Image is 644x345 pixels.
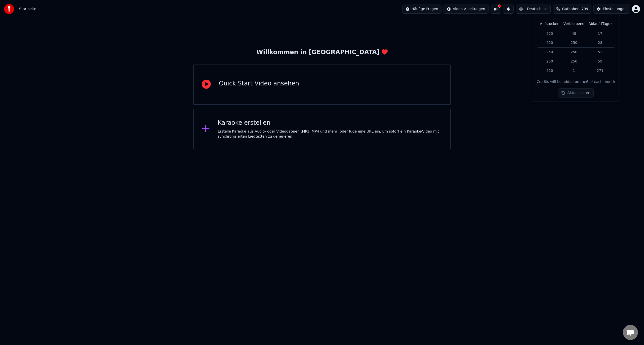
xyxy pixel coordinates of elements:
td: 48 [561,29,586,38]
div: Credits will be added on the 6 of each month [537,79,615,84]
td: 17 [586,29,614,38]
button: Häufige Fragen [402,5,442,14]
div: Einstellungen [603,7,627,12]
button: Aktualisieren [558,88,593,98]
td: 250 [538,38,561,48]
td: 250 [561,57,586,66]
td: 250 [538,29,561,38]
td: 52 [586,48,614,57]
td: 59 [586,57,614,66]
td: 1 [561,66,586,75]
span: 799 [581,7,588,12]
td: 271 [586,66,614,75]
th: Ablauf (Tage) [586,19,614,29]
td: 28 [586,38,614,48]
div: Karaoke erstellen [218,119,442,127]
button: Video-Anleitungen [444,5,489,14]
span: Startseite [19,7,36,12]
img: youka [4,4,14,14]
div: Erstelle Karaoke aus Audio- oder Videodateien (MP3, MP4 und mehr) oder füge eine URL ein, um sofo... [218,129,442,139]
div: Willkommen in [GEOGRAPHIC_DATA] [256,48,387,56]
td: 250 [538,48,561,57]
th: Verbleibend [561,19,586,29]
span: Guthaben [562,7,579,12]
td: 250 [561,38,586,48]
div: Quick Start Video ansehen [219,80,299,88]
nav: breadcrumb [19,7,36,12]
td: 250 [561,48,586,57]
a: Chat öffnen [623,325,638,340]
td: 250 [538,66,561,75]
button: Einstellungen [593,5,630,14]
td: 250 [538,57,561,66]
button: Guthaben799 [553,5,591,14]
th: Aufstocken [538,19,561,29]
